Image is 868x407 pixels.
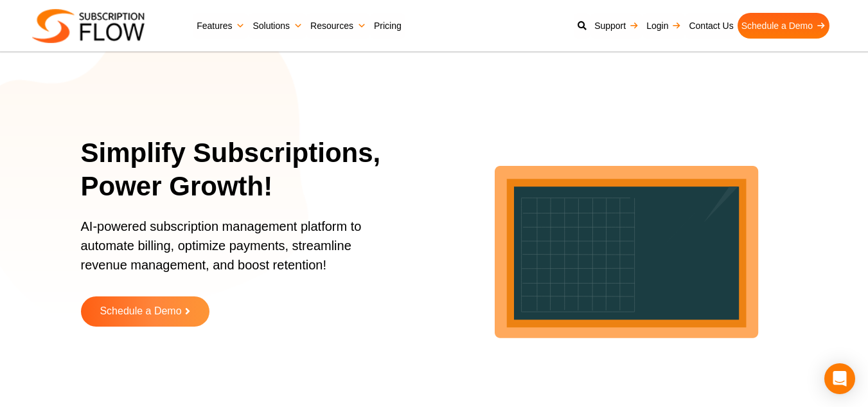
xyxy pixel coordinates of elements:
[249,13,306,39] a: Solutions
[738,13,829,39] a: Schedule a Demo
[370,13,405,39] a: Pricing
[32,9,145,43] img: Subscriptionflow
[81,217,385,287] p: AI-powered subscription management platform to automate billing, optimize payments, streamline re...
[306,13,370,39] a: Resources
[193,13,249,39] a: Features
[590,13,642,39] a: Support
[824,363,855,394] div: Open Intercom Messenger
[81,296,209,327] a: Schedule a Demo
[100,306,181,317] span: Schedule a Demo
[685,13,737,39] a: Contact Us
[81,136,401,204] h1: Simplify Subscriptions, Power Growth!
[642,13,685,39] a: Login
